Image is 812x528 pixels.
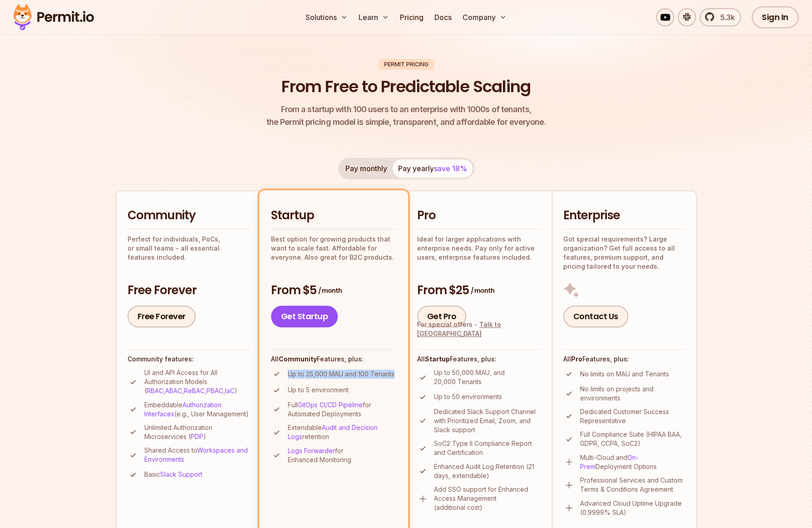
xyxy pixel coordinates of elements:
p: Embeddable (e.g., User Management) [144,400,250,419]
p: Up to 50 environments [434,392,502,401]
p: Basic [144,470,202,479]
a: Authorization Interfaces [144,401,221,418]
p: Up to 25,000 MAU and 100 Tenants [288,370,394,379]
h3: From $25 [417,282,541,299]
h2: Pro [417,207,541,224]
span: / month [471,286,494,295]
h4: Community features: [128,355,250,364]
button: Pay monthly [340,159,393,178]
p: Ideal for larger applications with enterprise needs. Pay only for active users, enterprise featur... [417,235,541,262]
a: Docs [431,8,455,26]
a: Sign In [752,6,798,28]
a: ReBAC [184,387,205,395]
p: Got special requirements? Large organization? Get full access to all features, premium support, a... [563,235,685,271]
p: No limits on MAU and Tenants [580,370,669,379]
p: No limits on projects and environments [580,385,685,403]
a: PBAC [207,387,223,395]
p: Unlimited Authorization Microservices ( ) [144,423,250,441]
p: UI and API Access for All Authorization Models ( , , , , ) [144,368,250,395]
p: Dedicated Customer Success Representative [580,407,685,425]
p: Advanced Cloud Uptime Upgrade (0.9999% SLA) [580,499,685,517]
p: Up to 50,000 MAU, and 20,000 Tenants [434,368,541,386]
p: Shared Access to [144,446,250,464]
p: Perfect for individuals, PoCs, or small teams - all essential features included. [128,235,250,262]
p: the Permit pricing model is simple, transparent, and affordable for everyone. [266,103,546,128]
p: Extendable retention [288,423,396,441]
p: Up to 5 environment [288,385,349,395]
h3: Free Forever [128,282,250,299]
img: Permit logo [9,2,98,33]
span: / month [318,286,342,295]
h3: From $5 [271,282,396,299]
a: Audit and Decision Logs [288,424,378,440]
a: 5.3k [699,8,741,26]
strong: Community [279,355,317,363]
p: for Enhanced Monitoring [288,446,396,464]
h1: From Free to Predictable Scaling [281,75,531,98]
span: 5.3k [715,12,734,23]
p: Best option for growing products that want to scale fast. Affordable for everyone. Also great for... [271,235,396,262]
a: Slack Support [160,470,202,478]
span: From a startup with 100 users to an enterprise with 1000s of tenants, [266,103,546,116]
button: Company [459,8,510,26]
h2: Startup [271,207,396,224]
a: Logs Forwarder [288,447,335,454]
a: PDP [191,433,203,440]
h2: Enterprise [563,207,685,224]
a: Get Pro [417,306,467,327]
p: SoC2 Type II Compliance Report and Certification [434,439,541,457]
h4: All Features, plus: [271,355,396,364]
a: IaC [225,387,235,395]
h4: All Features, plus: [417,355,541,364]
p: Multi-Cloud and Deployment Options [580,453,685,471]
p: Add SSO support for Enhanced Access Management (additional cost) [434,485,541,512]
p: Full for Automated Deployments [288,400,396,419]
p: Full Compliance Suite (HIPAA BAA, GDPR, CCPA, SoC2) [580,430,685,448]
strong: Pro [571,355,582,363]
button: Solutions [302,8,351,26]
a: ABAC [165,387,182,395]
div: Permit Pricing [379,59,434,70]
p: Dedicated Slack Support Channel with Prioritized Email, Zoom, and Slack support [434,407,541,434]
p: Professional Services and Custom Terms & Conditions Agreement [580,476,685,494]
a: RBAC [147,387,163,395]
a: Free Forever [128,306,196,327]
strong: Startup [425,355,450,363]
a: On-Prem [580,454,639,470]
p: Enhanced Audit Log Retention (21 days, extendable) [434,462,541,480]
a: Contact Us [563,306,628,327]
h4: All Features, plus: [563,355,685,364]
a: Get Startup [271,306,338,327]
a: Pricing [396,8,427,26]
button: Learn [355,8,393,26]
a: GitOps CI/CD Pipeline [298,401,363,409]
div: For special offers - [417,320,541,338]
h2: Community [128,207,250,224]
